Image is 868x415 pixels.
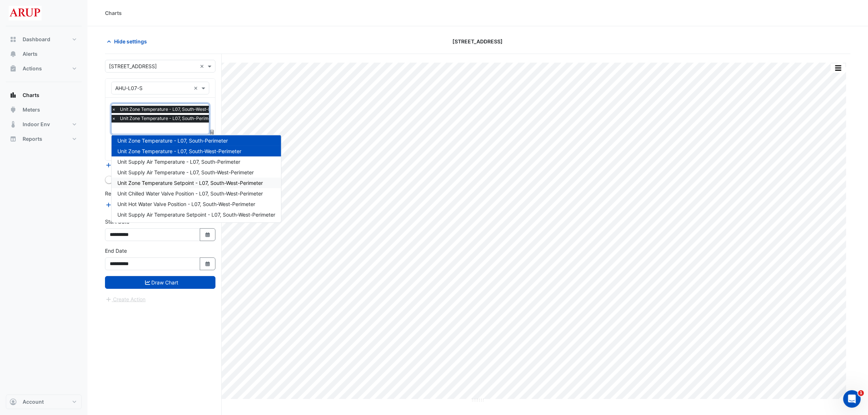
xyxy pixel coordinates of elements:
span: Reports [23,135,42,143]
span: Meters [23,106,40,113]
span: Charts [23,92,39,99]
span: × [110,115,117,122]
fa-icon: Select Date [205,232,211,238]
app-icon: Dashboard [9,36,17,43]
app-icon: Alerts [9,50,17,58]
button: More Options [831,63,845,73]
span: Alerts [23,50,38,58]
span: Choose Function [209,129,215,135]
button: Add Equipment [105,161,149,169]
app-icon: Meters [9,106,17,113]
span: Unit Zone Temperature - L07, South-Perimeter [118,115,219,122]
button: Draw Chart [105,276,215,289]
span: Unit Hot Water Valve Position - L07, South-West-Perimeter [117,201,255,207]
app-escalated-ticket-create-button: Please draw the charts first [105,295,146,302]
app-icon: Reports [9,135,17,143]
div: Charts [105,9,122,17]
div: Options List [112,135,281,222]
label: Reference Lines [105,190,143,197]
app-icon: Indoor Env [9,121,17,128]
button: Alerts [6,47,82,61]
span: Unit Supply Air Temperature Setpoint - L07, South-West-Perimeter [117,212,275,218]
span: Unit Zone Temperature Setpoint - L07, South-West-Perimeter [117,180,263,186]
span: Unit Zone Temperature - L07, South-West-Perimeter [118,106,231,113]
span: Actions [23,65,42,72]
button: Actions [6,61,82,76]
span: Unit Supply Air Temperature - L07, South-West-Perimeter [117,169,254,175]
span: × [110,106,117,113]
app-icon: Charts [9,92,17,99]
button: Meters [6,102,82,117]
span: Unit Chilled Water Valve Position - L07, South-West-Perimeter [117,190,263,197]
span: 1 [858,390,864,396]
button: Reports [6,132,82,146]
img: Company Logo [9,6,42,20]
span: Clear [200,62,206,70]
span: Clear [194,84,200,92]
span: Unit Supply Air Temperature Setpoint - L07, South-Perimeter [117,222,262,228]
span: Hide settings [114,38,147,45]
button: Add Reference Line [105,201,159,209]
button: Account [6,395,82,409]
button: Indoor Env [6,117,82,132]
span: Unit Zone Temperature - L07, South-West-Perimeter [117,148,241,154]
label: End Date [105,247,127,255]
app-icon: Actions [9,65,17,72]
span: Unit Supply Air Temperature - L07, South-Perimeter [117,159,240,165]
span: Account [23,398,44,406]
span: [STREET_ADDRESS] [453,38,503,45]
button: Charts [6,88,82,102]
button: Dashboard [6,32,82,47]
span: Unit Zone Temperature - L07, South-Perimeter [117,137,228,144]
iframe: Intercom live chat [843,390,861,408]
span: Dashboard [23,36,50,43]
button: Hide settings [105,35,152,48]
span: Indoor Env [23,121,50,128]
fa-icon: Select Date [205,261,211,267]
label: Start Date [105,218,129,225]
